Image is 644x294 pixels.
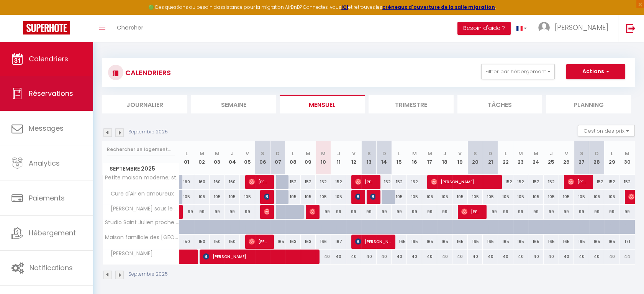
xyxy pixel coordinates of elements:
[306,150,310,157] abbr: M
[240,190,255,204] div: 105
[619,205,635,219] div: 99
[488,150,492,157] abbr: D
[528,235,544,249] div: 165
[285,190,301,204] div: 105
[528,141,544,175] th: 24
[346,141,362,175] th: 12
[301,141,316,175] th: 09
[194,205,210,219] div: 99
[528,190,544,204] div: 105
[407,235,422,249] div: 165
[458,150,462,157] abbr: V
[595,150,599,157] abbr: D
[104,235,180,240] span: Maison familiale des [GEOGRAPHIC_DATA]
[578,125,635,136] button: Gestion des prix
[483,190,498,204] div: 105
[280,95,365,113] li: Mensuel
[104,205,180,213] span: [PERSON_NAME] sous le charme
[604,235,619,249] div: 165
[355,189,360,204] span: [PERSON_NAME]
[346,205,362,219] div: 99
[392,235,407,249] div: 165
[224,235,240,249] div: 150
[310,204,315,219] span: [PERSON_NAME]
[559,141,574,175] th: 26
[428,150,432,157] abbr: M
[461,204,482,219] span: [PERSON_NAME]
[565,150,568,157] abbr: V
[498,141,513,175] th: 22
[224,205,240,219] div: 99
[538,22,550,33] img: ...
[382,4,495,10] strong: créneaux d'ouverture de la salle migration
[544,175,559,189] div: 152
[102,95,187,113] li: Journalier
[361,141,377,175] th: 13
[437,250,452,264] div: 40
[285,175,301,189] div: 152
[611,260,638,288] iframe: Chat
[316,141,331,175] th: 10
[604,175,619,189] div: 152
[619,235,635,249] div: 171
[203,249,315,264] span: [PERSON_NAME]
[513,235,529,249] div: 165
[210,190,225,204] div: 105
[437,141,452,175] th: 18
[604,205,619,219] div: 99
[574,205,589,219] div: 99
[392,175,407,189] div: 152
[431,174,497,189] span: [PERSON_NAME]
[301,190,316,204] div: 105
[210,175,225,189] div: 160
[513,205,529,219] div: 99
[249,234,269,249] span: [PERSON_NAME]
[513,250,529,264] div: 40
[457,95,542,113] li: Tâches
[589,235,605,249] div: 165
[574,250,589,264] div: 40
[498,235,513,249] div: 165
[589,205,605,219] div: 99
[407,205,422,219] div: 99
[179,141,195,175] th: 01
[407,141,422,175] th: 16
[468,190,483,204] div: 105
[240,205,255,219] div: 99
[580,150,583,157] abbr: S
[544,141,559,175] th: 25
[276,150,280,157] abbr: D
[285,235,301,249] div: 163
[292,150,294,157] abbr: L
[452,190,468,204] div: 105
[341,4,348,10] strong: ICI
[107,143,175,156] input: Rechercher un logement...
[316,235,331,249] div: 166
[316,175,331,189] div: 152
[422,250,438,264] div: 40
[104,175,180,181] span: Petite maison moderne; standing
[367,150,371,157] abbr: S
[255,141,270,175] th: 06
[604,250,619,264] div: 40
[625,150,629,157] abbr: M
[626,23,636,33] img: logout
[533,15,618,42] a: ... [PERSON_NAME]
[361,205,377,219] div: 99
[270,141,285,175] th: 07
[191,95,276,113] li: Semaine
[301,175,316,189] div: 152
[468,141,483,175] th: 20
[422,205,438,219] div: 99
[566,64,625,79] button: Actions
[331,141,346,175] th: 11
[316,205,331,219] div: 99
[619,141,635,175] th: 30
[513,141,529,175] th: 23
[528,175,544,189] div: 152
[452,250,468,264] div: 40
[559,235,574,249] div: 165
[224,190,240,204] div: 105
[604,141,619,175] th: 29
[437,190,452,204] div: 105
